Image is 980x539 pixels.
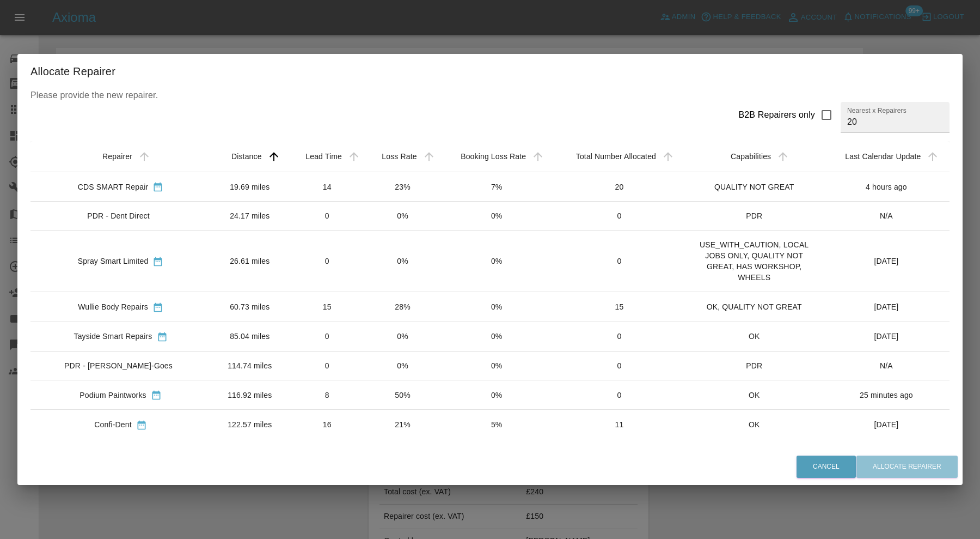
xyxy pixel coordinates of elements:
[211,410,289,439] td: 122.57 miles
[685,410,823,439] td: OK
[79,390,146,401] div: Podium Paintworks
[211,202,289,231] td: 24.17 miles
[440,380,553,409] td: 0%
[685,172,823,201] td: QUALITY NOT GREAT
[553,292,685,322] td: 15
[365,322,440,351] td: 0%
[211,292,289,322] td: 60.73 miles
[553,351,685,380] td: 0
[797,456,856,478] button: Cancel
[211,322,289,351] td: 85.04 miles
[289,202,365,231] td: 0
[17,54,963,89] h2: Allocate Repairer
[553,410,685,439] td: 11
[685,380,823,409] td: OK
[211,380,289,409] td: 116.92 miles
[440,292,553,322] td: 0%
[365,292,440,322] td: 28%
[553,172,685,201] td: 20
[847,106,906,115] label: Nearest x Repairers
[211,172,289,201] td: 19.69 miles
[823,380,950,409] td: 25 minutes ago
[289,410,365,439] td: 16
[440,202,553,231] td: 0%
[94,419,131,430] div: Confi-Dent
[289,351,365,380] td: 0
[305,152,342,161] div: Lead Time
[461,152,526,161] div: Booking Loss Rate
[685,322,823,351] td: OK
[289,322,365,351] td: 0
[74,331,152,342] div: Tayside Smart Repairs
[365,172,440,201] td: 23%
[211,231,289,292] td: 26.61 miles
[685,231,823,292] td: USE_WITH_CAUTION, LOCAL JOBS ONLY, QUALITY NOT GREAT, HAS WORKSHOP, WHEELS
[289,380,365,409] td: 8
[382,152,416,161] div: Loss Rate
[211,351,289,380] td: 114.74 miles
[289,231,365,292] td: 0
[845,152,921,161] div: Last Calendar Update
[738,108,815,122] div: B2B Repairers only
[64,360,173,371] div: PDR - [PERSON_NAME]-Goes
[365,380,440,409] td: 50%
[553,231,685,292] td: 0
[685,351,823,380] td: PDR
[731,152,771,161] div: Capabilities
[440,351,553,380] td: 0%
[78,181,148,192] div: CDS SMART Repair
[30,89,950,102] p: Please provide the new repairer.
[78,256,149,267] div: Spray Smart Limited
[440,172,553,201] td: 7%
[823,202,950,231] td: N/A
[365,351,440,380] td: 0%
[576,152,656,161] div: Total Number Allocated
[78,301,148,312] div: Wullie Body Repairs
[823,322,950,351] td: [DATE]
[823,410,950,439] td: [DATE]
[102,152,132,161] div: Repairer
[289,172,365,201] td: 14
[685,292,823,322] td: OK, QUALITY NOT GREAT
[365,202,440,231] td: 0%
[553,380,685,409] td: 0
[365,410,440,439] td: 21%
[440,231,553,292] td: 0%
[440,410,553,439] td: 5%
[553,322,685,351] td: 0
[823,292,950,322] td: [DATE]
[553,202,685,231] td: 0
[685,202,823,231] td: PDR
[823,231,950,292] td: [DATE]
[823,172,950,201] td: 4 hours ago
[231,152,262,161] div: Distance
[289,292,365,322] td: 15
[823,351,950,380] td: N/A
[87,210,150,221] div: PDR - Dent Direct
[365,231,440,292] td: 0%
[440,322,553,351] td: 0%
